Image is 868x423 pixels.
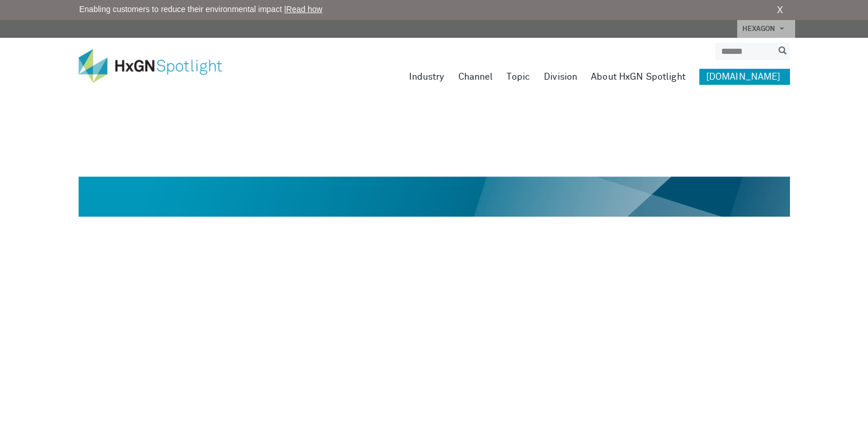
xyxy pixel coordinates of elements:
[591,69,686,85] a: About HxGN Spotlight
[409,69,445,85] a: Industry
[777,3,783,17] a: X
[544,69,577,85] a: Division
[507,69,530,85] a: Topic
[79,3,322,15] span: Enabling customers to reduce their environmental impact |
[737,20,795,38] a: HEXAGON
[79,49,239,83] img: HxGN Spotlight
[458,69,493,85] a: Channel
[699,69,790,85] a: [DOMAIN_NAME]
[286,5,322,14] a: Read how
